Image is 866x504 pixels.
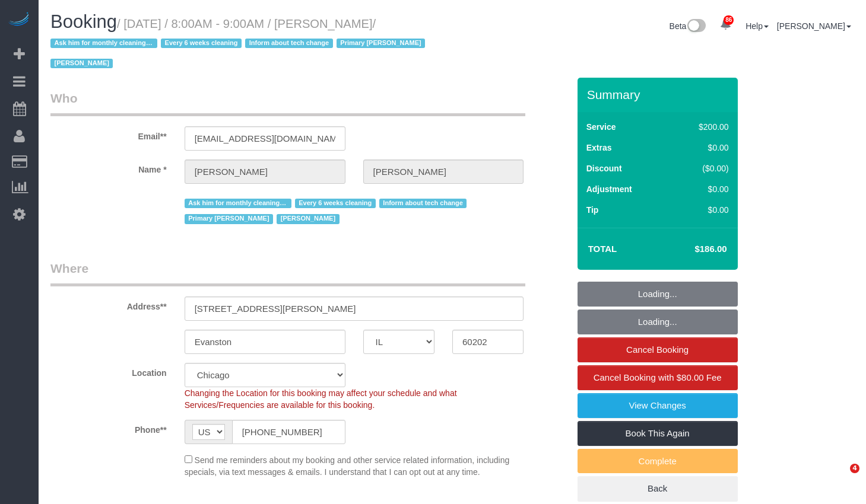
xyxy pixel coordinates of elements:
label: Service [586,121,616,133]
small: / [DATE] / 8:00AM - 9:00AM / [PERSON_NAME] [50,17,429,71]
label: Name * [42,160,176,176]
label: Adjustment [586,183,632,195]
span: Primary [PERSON_NAME] [337,39,426,48]
div: $200.00 [674,121,729,133]
div: $0.00 [674,183,729,195]
h4: $186.00 [659,244,727,254]
span: Ask him for monthly cleaning date before scheduling [185,199,291,208]
span: Primary [PERSON_NAME] [185,214,274,224]
div: $0.00 [674,142,729,154]
iframe: Intercom live chat [826,464,854,492]
label: Discount [586,162,622,174]
input: Zip Code** [452,330,524,354]
span: [PERSON_NAME] [50,59,113,68]
legend: Where [50,260,525,286]
span: 4 [850,464,859,473]
span: Inform about tech change [379,199,467,208]
span: Inform about tech change [245,39,333,48]
span: Send me reminders about my booking and other service related information, including specials, via... [185,455,510,477]
a: Beta [670,21,706,31]
strong: Total [588,244,617,254]
a: [PERSON_NAME] [777,21,851,31]
span: Cancel Booking with $80.00 Fee [594,372,722,382]
span: [PERSON_NAME] [277,214,339,224]
span: Changing the Location for this booking may affect your schedule and what Services/Frequencies are... [185,388,457,410]
span: Every 6 weeks cleaning [295,199,376,208]
span: / [50,17,429,71]
h3: Summary [587,88,732,101]
span: Every 6 weeks cleaning [161,39,242,48]
label: Tip [586,204,599,216]
a: Cancel Booking [578,337,738,362]
span: Booking [50,11,117,32]
img: New interface [686,19,706,34]
a: Back [578,476,738,501]
img: Automaid Logo [7,12,31,28]
input: First Name** [185,160,345,184]
a: Book This Again [578,421,738,446]
a: View Changes [578,393,738,418]
span: Ask him for monthly cleaning date before scheduling [50,39,157,48]
label: Location [42,363,176,379]
div: ($0.00) [674,162,729,174]
a: 86 [714,12,737,38]
a: Help [746,21,769,31]
span: 86 [724,15,734,25]
div: $0.00 [674,204,729,216]
a: Cancel Booking with $80.00 Fee [578,365,738,390]
legend: Who [50,90,525,116]
input: Last Name* [363,160,524,184]
label: Extras [586,142,612,154]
